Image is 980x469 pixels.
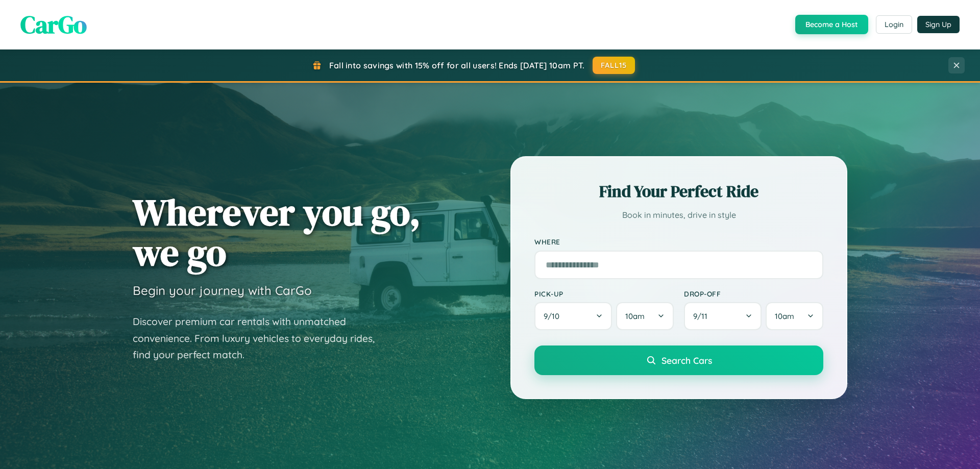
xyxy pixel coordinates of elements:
[593,57,635,74] button: FALL15
[775,311,794,321] span: 10am
[329,60,585,70] span: Fall into savings with 15% off for all users! Ends [DATE] 10am PT.
[693,311,713,321] span: 9 / 11
[795,15,868,34] button: Become a Host
[684,289,823,298] label: Drop-off
[133,313,388,363] p: Discover premium car rentals with unmatched convenience. From luxury vehicles to everyday rides, ...
[684,302,762,330] button: 9/11
[534,289,674,298] label: Pick-up
[661,355,712,366] span: Search Cars
[534,302,612,330] button: 9/10
[20,8,87,41] span: CarGo
[133,283,312,298] h3: Begin your journey with CarGo
[544,311,565,321] span: 9 / 10
[534,180,823,203] h2: Find Your Perfect Ride
[917,16,960,33] button: Sign Up
[616,302,674,330] button: 10am
[876,15,912,34] button: Login
[625,311,645,321] span: 10am
[133,192,421,273] h1: Wherever you go, we go
[534,345,823,375] button: Search Cars
[534,238,823,246] label: Where
[534,208,823,223] p: Book in minutes, drive in style
[766,302,823,330] button: 10am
